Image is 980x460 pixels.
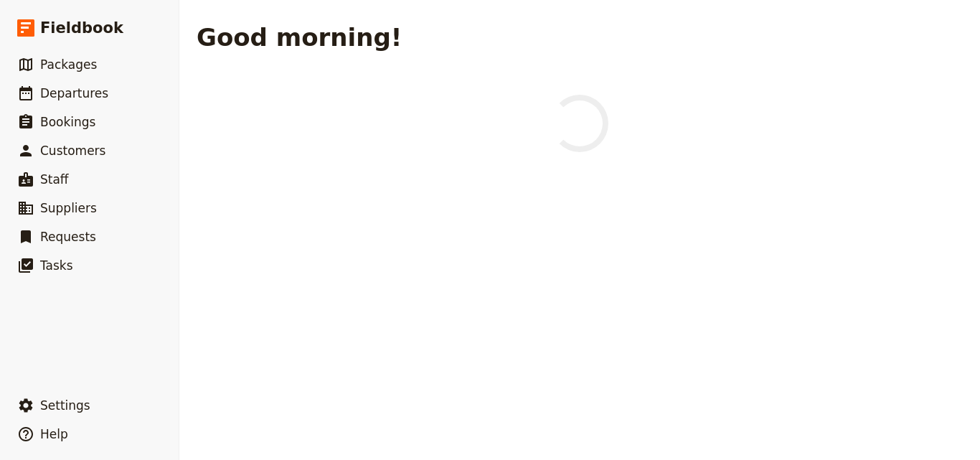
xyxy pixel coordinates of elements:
span: Help [40,427,68,441]
span: Bookings [40,115,95,129]
span: Tasks [40,258,73,273]
span: Suppliers [40,201,97,215]
h1: Good morning! [197,23,402,52]
span: Staff [40,172,69,187]
span: Packages [40,57,97,72]
span: Requests [40,230,96,244]
span: Settings [40,398,90,413]
span: Departures [40,86,108,100]
span: Fieldbook [40,17,123,39]
span: Customers [40,144,105,158]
